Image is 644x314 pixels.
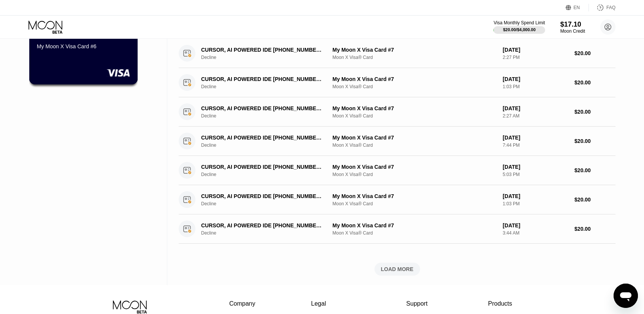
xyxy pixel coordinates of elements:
[333,135,497,141] div: My Moon X Visa Card #7
[201,76,325,82] div: CURSOR, AI POWERED IDE [PHONE_NUMBER] US
[381,266,414,273] div: LOAD MORE
[560,21,585,34] div: $17.10Moon Credit
[488,300,512,307] div: Products
[201,135,325,141] div: CURSOR, AI POWERED IDE [PHONE_NUMBER] US
[201,55,334,60] div: Decline
[201,230,334,236] div: Decline
[503,135,568,141] div: [DATE]
[574,138,615,144] div: $20.00
[503,27,536,32] div: $20.00 / $4,000.00
[560,21,585,29] div: $17.10
[589,4,615,11] div: FAQ
[560,29,585,34] div: Moon Credit
[503,230,568,236] div: 3:44 AM
[179,185,615,214] div: CURSOR, AI POWERED IDE [PHONE_NUMBER] USDeclineMy Moon X Visa Card #7Moon X Visa® Card[DATE]1:03 ...
[201,193,325,199] div: CURSOR, AI POWERED IDE [PHONE_NUMBER] US
[574,5,580,10] div: EN
[606,5,615,10] div: FAQ
[179,127,615,156] div: CURSOR, AI POWERED IDE [PHONE_NUMBER] USDeclineMy Moon X Visa Card #7Moon X Visa® Card[DATE]7:44 ...
[201,172,334,177] div: Decline
[37,43,130,49] div: My Moon X Visa Card #6
[503,76,568,82] div: [DATE]
[179,214,615,244] div: CURSOR, AI POWERED IDE [PHONE_NUMBER] USDeclineMy Moon X Visa Card #7Moon X Visa® Card[DATE]3:44 ...
[333,164,497,170] div: My Moon X Visa Card #7
[503,105,568,111] div: [DATE]
[503,201,568,206] div: 1:03 PM
[333,143,497,148] div: Moon X Visa® Card
[179,97,615,127] div: CURSOR, AI POWERED IDE [PHONE_NUMBER] USDeclineMy Moon X Visa Card #7Moon X Visa® Card[DATE]2:27 ...
[333,230,497,236] div: Moon X Visa® Card
[333,193,497,199] div: My Moon X Visa Card #7
[614,284,638,308] iframe: Кнопка запуска окна обмена сообщениями
[333,113,497,119] div: Moon X Visa® Card
[574,109,615,115] div: $20.00
[179,156,615,185] div: CURSOR, AI POWERED IDE [PHONE_NUMBER] USDeclineMy Moon X Visa Card #7Moon X Visa® Card[DATE]5:03 ...
[201,222,325,228] div: CURSOR, AI POWERED IDE [PHONE_NUMBER] US
[201,164,325,170] div: CURSOR, AI POWERED IDE [PHONE_NUMBER] US
[201,113,334,119] div: Decline
[333,55,497,60] div: Moon X Visa® Card
[503,222,568,228] div: [DATE]
[179,39,615,68] div: CURSOR, AI POWERED IDE [PHONE_NUMBER] USDeclineMy Moon X Visa Card #7Moon X Visa® Card[DATE]2:27 ...
[179,263,615,276] div: LOAD MORE
[406,300,433,307] div: Support
[201,84,334,89] div: Decline
[574,79,615,86] div: $20.00
[201,47,325,53] div: CURSOR, AI POWERED IDE [PHONE_NUMBER] US
[201,105,325,111] div: CURSOR, AI POWERED IDE [PHONE_NUMBER] US
[333,222,497,228] div: My Moon X Visa Card #7
[574,167,615,173] div: $20.00
[333,84,497,89] div: Moon X Visa® Card
[30,16,137,84] div: $17.10● ● ● ●8229My Moon X Visa Card #6
[503,113,568,119] div: 2:27 AM
[333,172,497,177] div: Moon X Visa® Card
[574,50,615,56] div: $20.00
[333,201,497,206] div: Moon X Visa® Card
[503,143,568,148] div: 7:44 PM
[503,84,568,89] div: 1:03 PM
[503,164,568,170] div: [DATE]
[566,4,589,11] div: EN
[201,143,334,148] div: Decline
[493,20,545,34] div: Visa Monthly Spend Limit$20.00/$4,000.00
[311,300,351,307] div: Legal
[201,201,334,206] div: Decline
[574,197,615,203] div: $20.00
[333,76,497,82] div: My Moon X Visa Card #7
[333,105,497,111] div: My Moon X Visa Card #7
[493,20,545,25] div: Visa Monthly Spend Limit
[574,226,615,232] div: $20.00
[503,193,568,199] div: [DATE]
[503,55,568,60] div: 2:27 PM
[229,300,255,307] div: Company
[503,47,568,53] div: [DATE]
[333,47,497,53] div: My Moon X Visa Card #7
[179,68,615,97] div: CURSOR, AI POWERED IDE [PHONE_NUMBER] USDeclineMy Moon X Visa Card #7Moon X Visa® Card[DATE]1:03 ...
[503,172,568,177] div: 5:03 PM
